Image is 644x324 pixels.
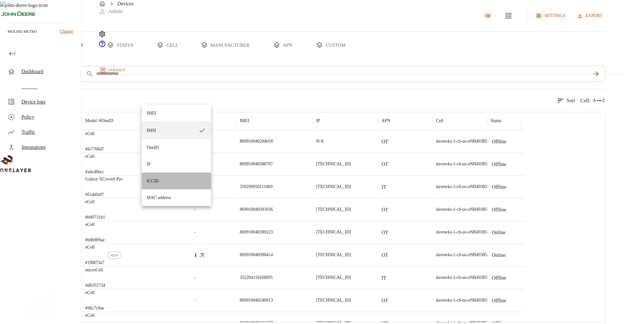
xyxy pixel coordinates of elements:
li: IP [142,156,211,173]
li: MAC address [142,189,211,206]
li: ICCID [142,173,211,189]
li: OneID [142,139,211,156]
li: IMEI [142,105,211,121]
li: IMSI [142,121,211,139]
